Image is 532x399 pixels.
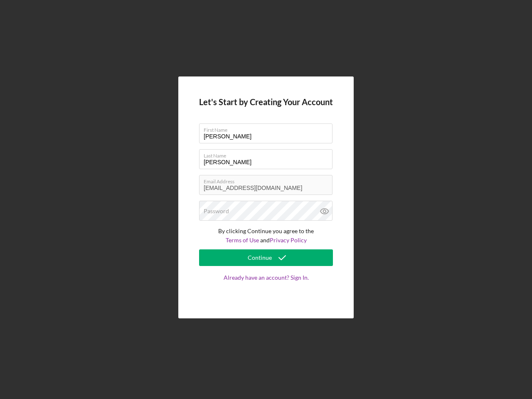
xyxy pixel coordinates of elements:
label: Email Address [204,175,332,185]
p: By clicking Continue you agree to the and [199,227,333,245]
label: Password [204,208,229,214]
div: Continue [248,249,272,266]
button: Continue [199,249,333,266]
a: Terms of Use [226,236,259,244]
a: Privacy Policy [270,236,307,244]
a: Already have an account? Sign In. [199,274,333,298]
label: Last Name [204,150,332,159]
h4: Let's Start by Creating Your Account [199,97,333,107]
label: First Name [204,124,332,133]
